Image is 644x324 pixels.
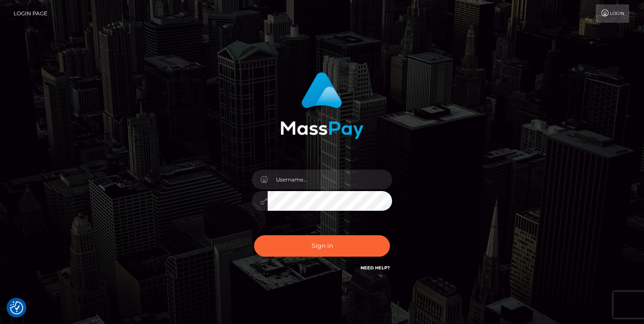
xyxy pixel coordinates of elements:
[254,235,390,257] button: Sign in
[10,301,23,314] button: Consent Preferences
[361,265,390,271] a: Need Help?
[14,4,47,23] a: Login Page
[280,72,364,139] img: MassPay Login
[596,4,629,23] a: Login
[268,170,392,189] input: Username...
[10,301,23,314] img: Revisit consent button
